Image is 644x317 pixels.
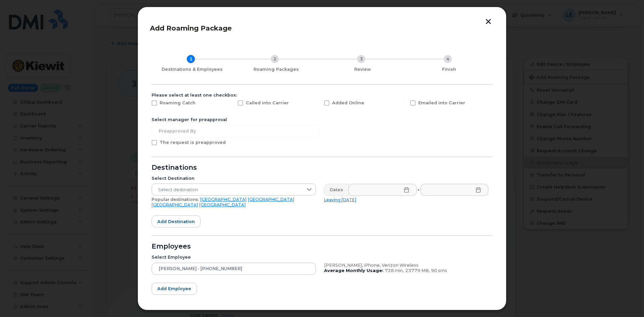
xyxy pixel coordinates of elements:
span: Add destination [157,218,195,225]
input: Called into Carrier [230,100,233,104]
div: 2 [271,55,279,63]
div: Review [322,67,403,72]
div: Destinations [152,165,492,170]
div: - [416,184,421,196]
button: Add employee [152,283,197,295]
span: 23779 MB, [405,268,430,273]
div: Roaming Packages [235,67,317,72]
div: [PERSON_NAME], iPhone, Verizon Wireless [324,263,488,268]
span: The request is preapproved [160,140,226,145]
span: Added Online [332,100,364,105]
iframe: Messenger Launcher [615,288,639,312]
div: Employees [152,244,492,249]
div: 4 [444,55,452,63]
span: Popular destinations: [152,197,199,202]
a: [GEOGRAPHIC_DATA] [200,197,247,202]
input: Please fill out this field [421,184,489,196]
input: Search device [152,263,316,275]
a: Leaving [DATE] [324,197,356,202]
span: 90 sms [431,268,447,273]
span: Add employee [157,285,191,292]
div: Select Destination [152,176,316,181]
span: Select destination [152,184,303,196]
input: Please fill out this field [348,184,417,196]
div: Select manager for preapproval [152,117,492,122]
span: 728 min, [385,268,404,273]
button: Add destination [152,215,201,227]
a: [GEOGRAPHIC_DATA] [152,202,198,207]
span: Add Roaming Package [150,24,232,32]
div: Please select at least one checkbox: [152,93,492,98]
span: Roaming Catch [160,100,196,105]
input: Added Online [316,100,319,104]
b: Average Monthly Usage: [324,268,383,273]
div: Select Employee [152,255,316,260]
input: Preapproved by [152,125,319,137]
span: Called into Carrier [246,100,289,105]
div: 3 [357,55,365,63]
a: [GEOGRAPHIC_DATA] [248,197,294,202]
input: Emailed into Carrier [402,100,406,104]
span: Emailed into Carrier [418,100,465,105]
a: [GEOGRAPHIC_DATA] [199,202,246,207]
div: Finish [409,67,490,72]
